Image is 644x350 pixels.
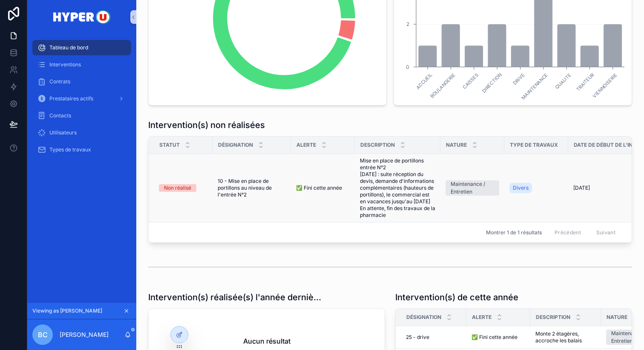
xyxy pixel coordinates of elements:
span: Nature [607,314,627,321]
h1: Intervention(s) de cette année [395,291,518,303]
a: Utilisateurs [32,125,131,140]
tspan: 0 [406,64,409,70]
a: Maintenance / Entretien [446,180,499,196]
span: Utilisateurs [49,129,77,136]
a: Interventions [32,57,131,72]
img: App logo [53,10,110,24]
span: BC [38,330,48,340]
span: Alerte [296,142,316,148]
span: [DATE] [573,185,590,191]
span: Type de travaux [510,142,558,148]
a: Prestataires actifs [32,91,131,106]
a: Monte 2 étagères, accroche les balais [535,330,596,344]
span: Désignation [218,142,253,148]
h2: Aucun résultat [243,336,290,346]
span: Types de travaux [49,146,91,153]
a: Divers [509,183,532,193]
span: Alerte [472,314,492,321]
text: BOULANGERIE [429,72,457,99]
text: MAINTENANCE [520,72,549,101]
span: Description [360,142,395,148]
div: Maintenance / Entretien [451,180,494,196]
h1: Intervention(s) réalisée(s) l'année dernière [148,291,321,303]
span: 25 - drive [406,334,429,341]
a: ✅ Fini cette année [296,185,350,191]
div: Non réalisé [164,184,191,192]
a: Contrats [32,74,131,89]
span: Désignation [406,314,441,321]
a: Divers [509,181,563,195]
p: [PERSON_NAME] [60,330,109,339]
text: QUALITE [554,72,572,90]
text: DIRECTION [481,72,503,94]
span: ✅ Fini cette année [296,185,342,191]
text: CAISSES [461,72,480,90]
span: Nature [446,142,467,148]
span: ✅ Fini cette année [471,334,517,341]
text: VIENNOISERIE [592,72,619,99]
span: Montrer 1 de 1 résultats [486,229,542,236]
span: Contrats [49,78,70,85]
span: Viewing as [PERSON_NAME] [32,307,102,314]
span: Divers [513,185,529,191]
div: scrollable content [27,34,136,168]
a: Types de travaux [32,142,131,157]
text: TRAITEUR [575,72,595,92]
a: Contacts [32,108,131,123]
span: Description [536,314,570,321]
a: Mise en place de portillons entrée N°2 [DATE] : suite réception du devis, demande d'informations ... [360,157,435,219]
a: 10 - Mise en place de portillons au niveau de l'entrée N°2 [218,178,286,198]
a: Non réalisé [159,184,207,192]
span: Tableau de bord [49,44,88,51]
h1: Intervention(s) non réalisées [148,119,265,131]
span: Interventions [49,61,81,68]
a: 25 - drive [406,334,461,341]
a: Tableau de bord [32,40,131,55]
text: ACCUEIL [415,72,434,91]
a: ✅ Fini cette année [471,334,525,341]
text: DRIVE [512,72,526,86]
span: Statut [159,142,180,148]
tspan: 2 [406,21,409,27]
span: Contacts [49,112,71,119]
span: Prestataires actifs [49,95,93,102]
